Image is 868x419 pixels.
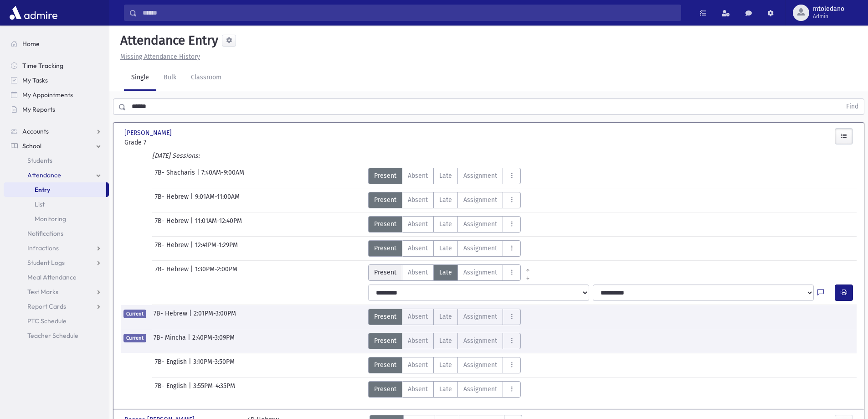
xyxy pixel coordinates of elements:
[813,13,844,20] span: Admin
[463,243,497,253] span: Assignment
[123,334,146,342] span: Current
[22,91,73,99] span: My Appointments
[4,328,109,343] a: Teacher Schedule
[155,192,190,208] span: 7B- Hebrew
[189,309,194,325] span: |
[27,317,67,325] span: PTC Schedule
[439,243,452,253] span: Late
[27,229,63,238] span: Notifications
[195,240,238,257] span: 12:41PM-1:29PM
[22,62,63,70] span: Time Tracking
[27,273,77,281] span: Meal Attendance
[463,384,497,394] span: Assignment
[4,36,109,51] a: Home
[4,124,109,139] a: Accounts
[120,53,200,61] u: Missing Attendance History
[195,216,242,233] span: 11:01AM-12:40PM
[124,65,156,91] a: Single
[408,195,428,205] span: Absent
[27,244,59,252] span: Infractions
[4,139,109,153] a: School
[368,192,521,208] div: AttTypes
[22,105,55,114] span: My Reports
[117,33,218,48] h5: Attendance Entry
[439,171,452,181] span: Late
[188,333,192,349] span: |
[189,357,193,373] span: |
[4,197,109,212] a: List
[190,192,195,208] span: |
[194,309,236,325] span: 2:01PM-3:00PM
[408,243,428,253] span: Absent
[154,309,189,325] span: 7B- Hebrew
[155,357,189,373] span: 7B- English
[124,138,238,147] span: Grade 7
[374,360,396,370] span: Present
[190,216,195,233] span: |
[184,65,229,91] a: Classroom
[197,168,201,184] span: |
[7,4,60,22] img: AdmirePro
[195,192,240,208] span: 9:01AM-11:00AM
[408,312,428,321] span: Absent
[4,314,109,328] a: PTC Schedule
[117,53,200,61] a: Missing Attendance History
[189,381,193,398] span: |
[4,270,109,285] a: Meal Attendance
[463,336,497,346] span: Assignment
[374,171,396,181] span: Present
[408,384,428,394] span: Absent
[374,268,396,277] span: Present
[463,219,497,229] span: Assignment
[35,200,45,208] span: List
[155,240,190,257] span: 7B- Hebrew
[27,156,52,165] span: Students
[190,240,195,257] span: |
[124,128,174,138] span: [PERSON_NAME]
[4,299,109,314] a: Report Cards
[27,331,78,340] span: Teacher Schedule
[195,264,237,281] span: 1:30PM-2:00PM
[368,333,521,349] div: AttTypes
[155,264,190,281] span: 7B- Hebrew
[374,336,396,346] span: Present
[374,219,396,229] span: Present
[27,288,58,296] span: Test Marks
[368,216,521,233] div: AttTypes
[463,268,497,277] span: Assignment
[368,240,521,257] div: AttTypes
[439,219,452,229] span: Late
[192,333,235,349] span: 2:40PM-3:09PM
[4,182,106,197] a: Entry
[408,219,428,229] span: Absent
[374,195,396,205] span: Present
[4,212,109,226] a: Monitoring
[374,384,396,394] span: Present
[463,360,497,370] span: Assignment
[27,302,66,310] span: Report Cards
[463,195,497,205] span: Assignment
[4,241,109,255] a: Infractions
[35,186,50,194] span: Entry
[156,65,184,91] a: Bulk
[155,216,190,233] span: 7B- Hebrew
[4,168,109,182] a: Attendance
[4,226,109,241] a: Notifications
[4,73,109,88] a: My Tasks
[152,152,200,160] i: [DATE] Sessions:
[368,357,521,373] div: AttTypes
[193,381,235,398] span: 3:55PM-4:35PM
[22,127,49,135] span: Accounts
[201,168,244,184] span: 7:40AM-9:00AM
[408,336,428,346] span: Absent
[22,76,48,84] span: My Tasks
[463,171,497,181] span: Assignment
[813,5,844,13] span: mtoledano
[193,357,235,373] span: 3:10PM-3:50PM
[137,5,681,21] input: Search
[368,168,521,184] div: AttTypes
[408,171,428,181] span: Absent
[463,312,497,321] span: Assignment
[368,309,521,325] div: AttTypes
[439,312,452,321] span: Late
